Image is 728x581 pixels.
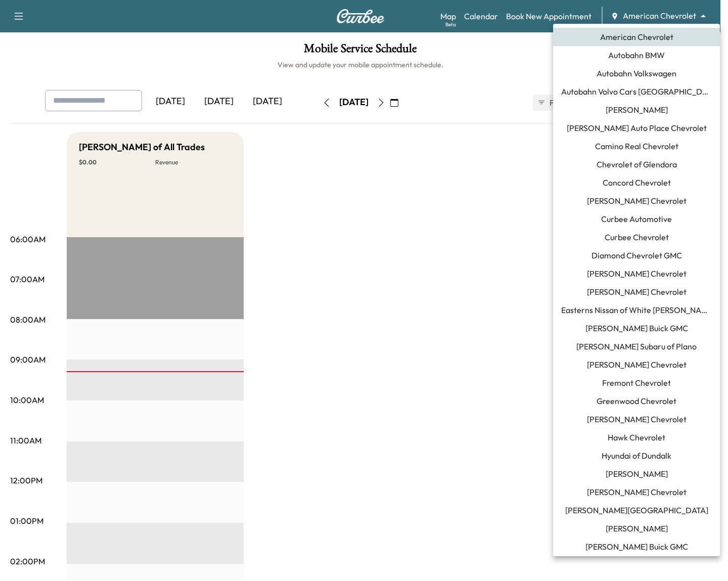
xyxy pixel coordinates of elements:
span: [PERSON_NAME] Subaru of Plano [576,340,697,352]
span: [PERSON_NAME] Auto Place Chevrolet [567,122,707,134]
span: [PERSON_NAME][GEOGRAPHIC_DATA] [565,504,708,516]
span: [PERSON_NAME] Chevrolet [587,267,687,280]
span: Greenwood Chevrolet [597,395,676,407]
span: Chevrolet of Glendora [597,158,677,170]
span: [PERSON_NAME] [606,522,668,534]
span: [PERSON_NAME] [606,104,668,116]
span: [PERSON_NAME] Chevrolet [587,286,687,298]
span: [PERSON_NAME] Chevrolet [587,413,687,425]
span: Camino Real Chevrolet [595,140,678,152]
span: Concord Chevrolet [603,176,671,189]
span: American Chevrolet [600,31,673,43]
span: [PERSON_NAME] Chevrolet [587,195,687,207]
span: [PERSON_NAME] [606,468,668,480]
span: Curbee Chevrolet [605,231,669,243]
span: [PERSON_NAME] Buick GMC [585,322,688,334]
span: Autobahn BMW [608,49,665,61]
span: Autobahn Volkswagen [597,67,676,79]
span: [PERSON_NAME] Buick GMC [585,541,688,553]
span: [PERSON_NAME] Chevrolet [587,359,687,371]
span: Curbee Automotive [601,213,672,225]
span: Easterns Nissan of White [PERSON_NAME] [561,304,712,316]
span: Hawk Chevrolet [608,431,665,443]
span: [PERSON_NAME] Chevrolet [587,486,687,498]
span: Hyundai of Dundalk [602,450,671,462]
span: Fremont Chevrolet [602,377,671,389]
span: Diamond Chevrolet GMC [591,249,682,261]
span: Autobahn Volvo Cars [GEOGRAPHIC_DATA] [561,85,712,98]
